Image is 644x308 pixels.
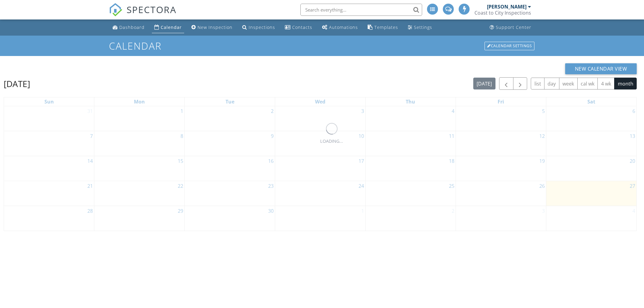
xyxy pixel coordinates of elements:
td: Go to September 24, 2025 [275,181,366,206]
input: Search everything... [300,4,422,16]
a: Go to September 16, 2025 [267,156,275,166]
td: Go to September 5, 2025 [456,106,546,131]
a: Monday [133,97,146,106]
a: Tuesday [224,97,236,106]
a: Calendar [152,22,184,33]
a: Go to September 13, 2025 [628,131,636,141]
a: Go to September 2, 2025 [270,106,275,116]
h2: [DATE] [4,78,30,90]
a: Go to October 3, 2025 [541,206,546,216]
a: Go to September 17, 2025 [357,156,365,166]
a: Go to September 4, 2025 [450,106,456,116]
td: Go to September 25, 2025 [365,181,456,206]
a: Go to September 24, 2025 [357,181,365,191]
a: Go to September 19, 2025 [538,156,546,166]
a: Go to September 10, 2025 [357,131,365,141]
a: Go to September 21, 2025 [86,181,94,191]
div: Contacts [292,24,312,30]
div: Inspections [249,24,275,30]
a: Go to October 1, 2025 [360,206,365,216]
td: Go to September 18, 2025 [365,156,456,181]
td: Go to September 12, 2025 [456,131,546,156]
button: Next month [513,77,527,90]
td: Go to October 2, 2025 [365,206,456,231]
a: Calendar Settings [484,41,535,51]
a: Go to October 2, 2025 [450,206,456,216]
div: [PERSON_NAME] [487,4,527,10]
td: Go to August 31, 2025 [4,106,94,131]
a: Go to September 26, 2025 [538,181,546,191]
td: Go to September 28, 2025 [4,206,94,231]
td: Go to September 20, 2025 [546,156,636,181]
div: Coast to City Inspections [474,10,531,16]
div: New Inspection [198,24,233,30]
td: Go to September 21, 2025 [4,181,94,206]
td: Go to September 27, 2025 [546,181,636,206]
a: Friday [496,97,505,106]
button: Previous month [499,77,513,90]
a: Go to September 30, 2025 [267,206,275,216]
a: Templates [365,22,401,33]
a: Dashboard [110,22,147,33]
a: Go to September 1, 2025 [179,106,184,116]
a: Go to September 22, 2025 [177,181,184,191]
a: Go to September 14, 2025 [86,156,94,166]
td: Go to September 3, 2025 [275,106,366,131]
h1: Calendar [109,40,535,51]
a: Go to September 20, 2025 [628,156,636,166]
td: Go to September 1, 2025 [94,106,185,131]
button: New Calendar View [565,63,637,74]
td: Go to September 8, 2025 [94,131,185,156]
td: Go to September 2, 2025 [185,106,275,131]
td: Go to September 11, 2025 [365,131,456,156]
td: Go to October 3, 2025 [456,206,546,231]
a: Go to September 25, 2025 [448,181,456,191]
td: Go to September 19, 2025 [456,156,546,181]
a: Go to September 12, 2025 [538,131,546,141]
button: list [531,78,544,89]
a: Go to September 27, 2025 [628,181,636,191]
a: Thursday [404,97,416,106]
td: Go to September 9, 2025 [185,131,275,156]
img: The Best Home Inspection Software - Spectora [109,3,122,16]
div: Dashboard [119,24,145,30]
td: Go to October 1, 2025 [275,206,366,231]
div: Calendar [161,24,182,30]
td: Go to September 29, 2025 [94,206,185,231]
td: Go to September 13, 2025 [546,131,636,156]
td: Go to September 7, 2025 [4,131,94,156]
button: week [559,78,578,89]
a: Go to August 31, 2025 [86,106,94,116]
a: Go to September 5, 2025 [541,106,546,116]
a: Go to September 11, 2025 [448,131,456,141]
div: Support Center [496,24,531,30]
td: Go to September 23, 2025 [185,181,275,206]
div: Calendar Settings [485,42,534,50]
a: Go to October 4, 2025 [631,206,636,216]
a: Support Center [487,22,534,33]
a: Automations (Advanced) [320,22,360,33]
a: Go to September 9, 2025 [270,131,275,141]
td: Go to October 4, 2025 [546,206,636,231]
a: Go to September 28, 2025 [86,206,94,216]
td: Go to September 10, 2025 [275,131,366,156]
a: Contacts [282,22,315,33]
button: 4 wk [597,78,614,89]
td: Go to September 17, 2025 [275,156,366,181]
button: day [544,78,559,89]
td: Go to September 14, 2025 [4,156,94,181]
a: Go to September 8, 2025 [179,131,184,141]
a: Wednesday [314,97,327,106]
div: Settings [414,24,432,30]
button: month [614,78,637,89]
div: Templates [374,24,398,30]
a: Go to September 18, 2025 [448,156,456,166]
td: Go to September 4, 2025 [365,106,456,131]
a: Settings [405,22,435,33]
td: Go to September 26, 2025 [456,181,546,206]
td: Go to September 16, 2025 [185,156,275,181]
a: Go to September 23, 2025 [267,181,275,191]
a: Go to September 15, 2025 [177,156,184,166]
div: LOADING... [320,138,343,145]
a: Sunday [43,97,55,106]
